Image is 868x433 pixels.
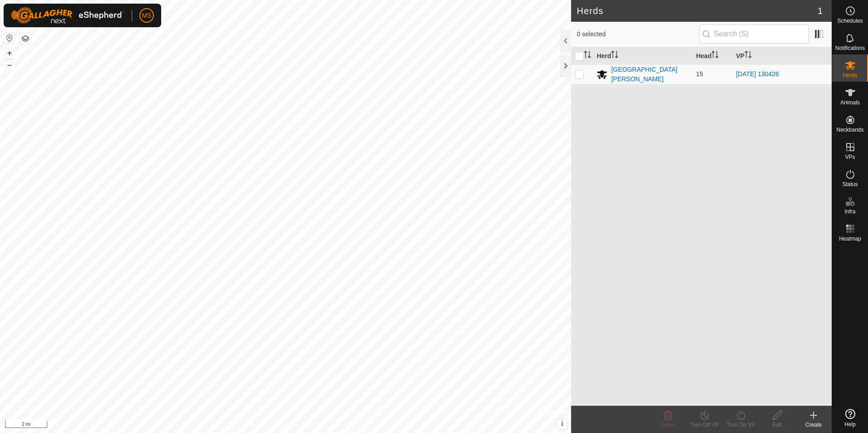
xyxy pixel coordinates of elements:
[845,154,855,160] span: VPs
[584,52,591,59] p-sorticon: Activate to sort
[844,422,856,427] span: Help
[4,33,15,44] button: Reset Map
[836,127,863,133] span: Neckbands
[577,5,817,16] h2: Herds
[577,30,699,39] span: 0 selected
[837,18,863,24] span: Schedules
[723,421,759,429] div: Turn On VP
[736,70,779,78] a: [DATE] 130426
[711,52,719,59] p-sorticon: Activate to sort
[295,421,321,429] a: Contact Us
[839,236,861,241] span: Heatmap
[844,209,855,214] span: Infra
[696,70,703,78] span: 15
[557,419,567,429] button: i
[611,65,689,84] div: [GEOGRAPHIC_DATA][PERSON_NAME]
[661,422,676,428] span: Delete
[4,59,15,70] button: –
[745,52,752,59] p-sorticon: Activate to sort
[759,421,795,429] div: Edit
[842,182,858,187] span: Status
[611,52,618,59] p-sorticon: Activate to sort
[593,47,692,65] th: Herd
[843,73,857,78] span: Herds
[818,4,823,18] span: 1
[732,47,832,65] th: VP
[832,405,868,431] a: Help
[250,421,284,429] a: Privacy Policy
[11,7,124,24] img: Gallagher Logo
[142,11,152,20] span: MS
[840,100,860,105] span: Animals
[686,421,723,429] div: Turn Off VP
[692,47,732,65] th: Head
[795,421,832,429] div: Create
[561,420,563,428] span: i
[20,33,31,44] button: Map Layers
[835,45,865,51] span: Notifications
[699,25,809,44] input: Search (S)
[4,48,15,59] button: +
